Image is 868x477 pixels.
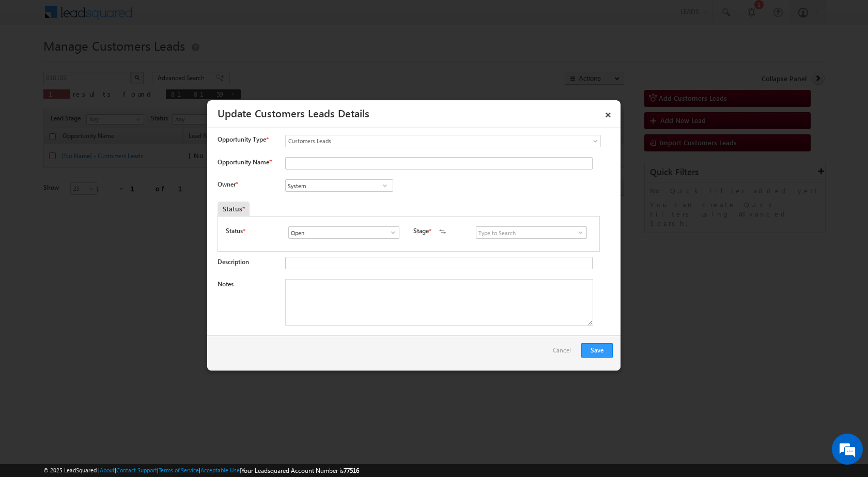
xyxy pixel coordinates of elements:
[159,467,199,473] a: Terms of Service
[344,467,359,474] span: 77516
[218,258,249,266] label: Description
[218,280,234,288] label: Notes
[241,467,359,474] span: Your Leadsquared Account Number is
[285,135,601,147] a: Customers Leads
[599,104,617,122] a: ×
[218,158,271,166] label: Opportunity Name
[384,227,397,238] a: Show All Items
[218,180,238,188] label: Owner
[218,105,369,120] a: Update Customers Leads Details
[100,467,115,473] a: About
[43,466,359,475] span: © 2025 LeadSquared | | | | |
[169,5,194,30] div: Minimize live chat window
[553,343,576,363] a: Cancel
[218,135,266,144] span: Opportunity Type
[18,54,43,68] img: d_60004797649_company_0_60004797649
[288,226,399,239] input: Type to Search
[571,227,584,238] a: Show All Items
[200,467,240,473] a: Acceptable Use
[13,96,189,310] textarea: Type your message and hit 'Enter'
[218,202,250,216] div: Status
[285,179,393,192] input: Type to Search
[286,136,559,146] span: Customers Leads
[476,226,587,239] input: Type to Search
[581,343,613,358] button: Save
[54,54,174,68] div: Chat with us now
[116,467,157,473] a: Contact Support
[413,226,429,236] label: Stage
[141,318,188,332] em: Start Chat
[226,226,243,236] label: Status
[378,180,391,191] a: Show All Items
